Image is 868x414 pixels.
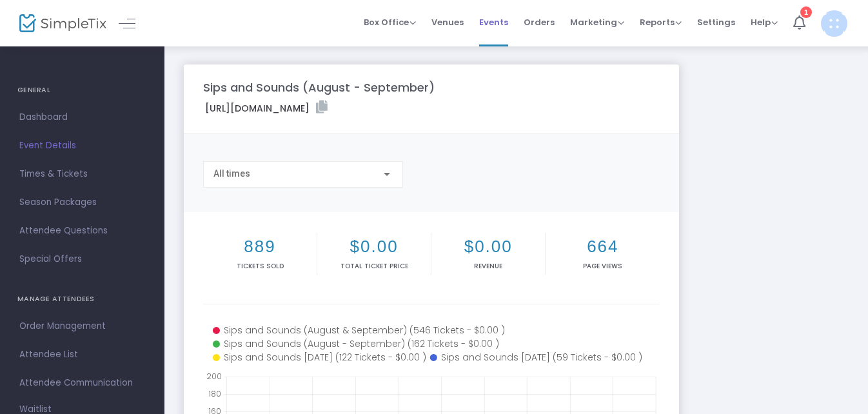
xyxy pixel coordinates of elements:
span: Order Management [19,318,145,335]
span: Dashboard [19,109,145,126]
span: Attendee Communication [19,375,145,391]
span: Reports [640,16,682,28]
span: Orders [524,6,555,39]
h2: $0.00 [320,237,428,257]
text: 180 [208,388,221,399]
p: Total Ticket Price [320,261,428,271]
h2: 664 [548,237,657,257]
span: Special Offers [19,251,145,268]
label: [URL][DOMAIN_NAME] [205,101,328,115]
span: Box Office [364,16,416,28]
p: Revenue [434,261,542,271]
span: Event Details [19,137,145,154]
span: Venues [431,6,464,39]
span: Help [751,16,778,28]
h2: $0.00 [434,237,542,257]
span: Times & Tickets [19,166,145,182]
p: Tickets sold [206,261,314,271]
span: Season Packages [19,194,145,211]
span: All times [213,168,250,179]
p: Page Views [548,261,657,271]
span: Marketing [570,16,624,28]
text: 200 [206,371,222,382]
div: 1 [800,6,812,18]
span: Attendee Questions [19,222,145,239]
span: Attendee List [19,346,145,363]
m-panel-title: Sips and Sounds (August - September) [203,79,435,96]
h4: MANAGE ATTENDEES [17,286,147,312]
span: Settings [697,6,735,39]
h2: 889 [206,237,314,257]
span: Events [479,6,508,39]
h4: GENERAL [17,77,147,103]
